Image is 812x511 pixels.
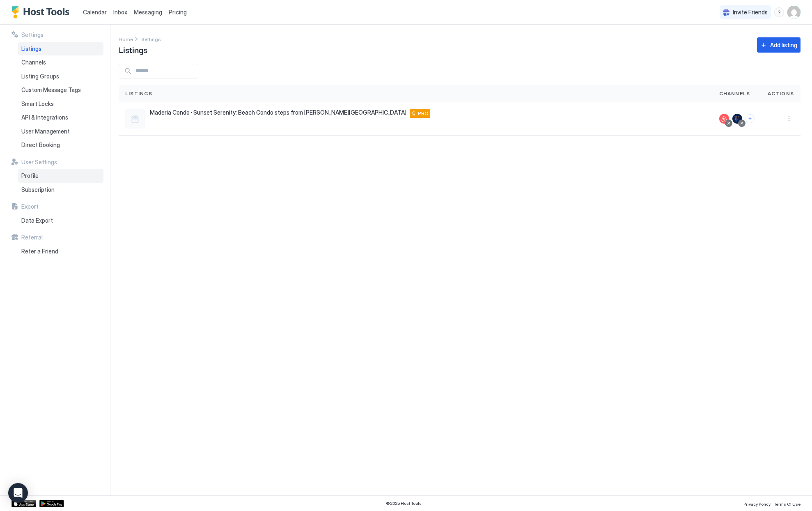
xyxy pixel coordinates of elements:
[119,43,147,55] span: Listings
[83,8,107,16] a: Calendar
[134,9,162,16] span: Messaging
[18,110,103,124] a: API & Integrations
[18,244,103,258] a: Refer a Friend
[743,499,771,508] a: Privacy Policy
[774,499,801,508] a: Terms Of Use
[743,502,771,506] span: Privacy Policy
[119,35,133,43] a: Home
[774,502,801,506] span: Terms Of Use
[18,55,103,69] a: Channels
[18,83,103,97] a: Custom Message Tags
[418,110,429,117] span: PRO
[150,109,406,116] span: Maderia Condo · Sunset Serenity: Beach Condo steps from [PERSON_NAME][GEOGRAPHIC_DATA]
[141,35,161,43] a: Settings
[18,183,103,197] a: Subscription
[113,8,127,16] a: Inbox
[8,483,28,503] div: Open Intercom Messenger
[787,6,801,19] div: User profile
[21,217,53,224] span: Data Export
[11,500,36,507] a: App Store
[18,97,103,111] a: Smart Locks
[18,169,103,183] a: Profile
[83,9,107,16] span: Calendar
[21,128,70,135] span: User Management
[21,31,44,39] span: Settings
[21,73,59,80] span: Listing Groups
[745,114,755,123] button: Connect channels
[39,500,64,507] a: Google Play Store
[21,234,43,241] span: Referral
[21,59,46,66] span: Channels
[768,90,794,97] span: Actions
[719,90,750,97] span: Channels
[21,172,39,180] span: Profile
[774,7,784,17] div: menu
[119,36,133,42] span: Home
[784,114,794,124] div: menu
[757,37,801,53] button: Add listing
[21,100,54,108] span: Smart Locks
[733,9,768,16] span: Invite Friends
[21,114,68,121] span: API & Integrations
[21,186,55,193] span: Subscription
[784,114,794,124] button: More options
[21,159,57,166] span: User Settings
[18,138,103,152] a: Direct Booking
[141,35,161,43] div: Breadcrumb
[134,8,162,16] a: Messaging
[21,45,41,53] span: Listings
[11,6,73,18] a: Host Tools Logo
[119,35,133,43] div: Breadcrumb
[21,203,39,210] span: Export
[18,42,103,56] a: Listings
[18,124,103,138] a: User Management
[386,501,422,506] span: © 2025 Host Tools
[21,141,60,149] span: Direct Booking
[169,9,187,16] span: Pricing
[18,69,103,83] a: Listing Groups
[113,9,127,16] span: Inbox
[21,86,81,94] span: Custom Message Tags
[21,248,58,255] span: Refer a Friend
[18,214,103,228] a: Data Export
[125,90,153,97] span: Listings
[132,64,198,78] input: Input Field
[141,36,161,42] span: Settings
[770,41,797,49] div: Add listing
